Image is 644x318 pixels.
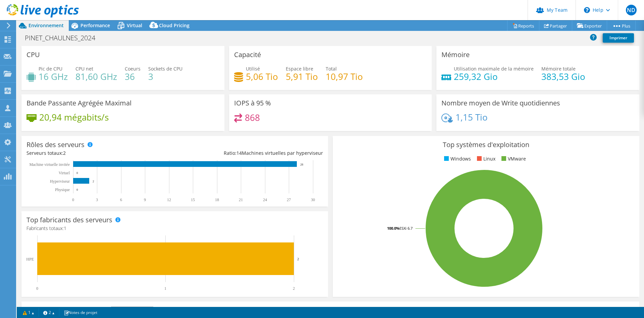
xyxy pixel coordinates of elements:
li: Mémoire [480,307,508,314]
a: Reports [507,20,539,31]
h4: 259,32 Gio [454,73,534,80]
h3: Mémoire [441,51,470,58]
a: Plus [607,20,636,31]
a: Partager [539,20,572,31]
text: 3 [96,197,98,202]
span: Cloud Pricing [159,22,190,29]
tspan: Machine virtuelle invitée [29,162,70,167]
span: Environnement [29,22,64,29]
tspan: 100.0% [387,226,399,231]
span: Espace libre [286,65,313,72]
text: 2 [297,257,299,261]
tspan: ESXi 6.7 [399,226,413,231]
h4: 10,97 Tio [326,73,363,80]
li: IOPS [612,307,631,314]
svg: \n [584,7,590,13]
li: Débit du réseau [534,307,578,314]
text: 30 [311,197,315,202]
h3: Top systèmes d'exploitation [338,141,634,148]
h4: 81,60 GHz [75,73,117,80]
div: Ratio: Machines virtuelles par hyperviseur [175,149,323,157]
text: 0 [76,171,78,175]
h4: Fabricants totaux: [26,225,323,232]
h4: 1,15 Tio [455,113,488,121]
text: 0 [36,286,38,291]
h4: 3 [148,73,182,80]
span: Pic de CPU [39,65,62,72]
a: Imprimer [603,33,634,43]
span: Mémoire totale [541,65,576,72]
text: 9 [144,197,146,202]
text: Physique [55,187,70,192]
text: 28 [300,163,304,166]
h3: Bande Passante Agrégée Maximal [26,99,131,107]
h3: Capacité [234,51,261,58]
text: 2 [293,286,295,291]
span: 2 [63,150,66,156]
h3: IOPS à 95 % [234,99,271,107]
span: 1 [64,225,66,231]
text: 2 [93,180,94,183]
text: 18 [215,197,219,202]
span: 14 [236,150,242,156]
text: 0 [76,188,78,191]
a: 1 [18,308,39,317]
h4: 16 GHz [39,73,68,80]
span: Coeurs [125,65,141,72]
h3: Top fabricants des serveurs [26,216,112,224]
li: CPU [513,307,530,314]
text: Virtuel [59,171,70,175]
h1: PINET_CHAULNES_2024 [22,34,106,42]
a: Notes de projet [59,308,102,317]
li: Latence [583,307,608,314]
text: HPE [26,257,34,262]
span: Sockets de CPU [148,65,182,72]
span: ND [626,5,637,15]
h3: Rôles des serveurs [26,141,85,148]
text: 27 [287,197,291,202]
span: Utilisé [246,65,260,72]
text: 1 [164,286,166,291]
li: VMware [500,155,526,163]
span: Performance [80,22,110,29]
span: Total [326,65,337,72]
text: Hyperviseur [50,179,70,184]
text: 24 [263,197,267,202]
h3: Nombre moyen de Write quotidiennes [441,99,560,107]
text: 0 [72,197,74,202]
h4: 20,94 mégabits/s [39,113,109,121]
span: Virtual [127,22,142,29]
li: Linux [475,155,495,163]
h4: 5,06 Tio [246,73,278,80]
div: Serveurs totaux: [26,149,175,157]
span: Utilisation maximale de la mémoire [454,65,534,72]
li: Windows [442,155,471,163]
h4: 5,91 Tio [286,73,318,80]
a: 2 [39,308,59,317]
text: 6 [120,197,122,202]
h4: 868 [245,114,260,121]
h3: CPU [26,51,40,58]
span: CPU net [75,65,93,72]
h4: 36 [125,73,141,80]
a: Exporter [572,20,607,31]
text: 12 [167,197,171,202]
h4: 383,53 Gio [541,73,585,80]
text: 21 [239,197,243,202]
text: 15 [191,197,195,202]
